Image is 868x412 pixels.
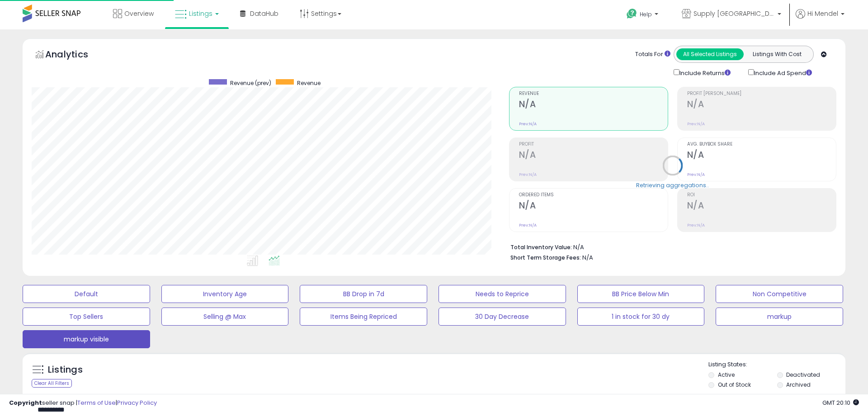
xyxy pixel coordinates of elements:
[124,9,154,18] span: Overview
[300,308,427,326] button: Items Being Repriced
[439,308,566,326] button: 30 Day Decrease
[718,371,735,379] label: Active
[619,1,667,29] a: Help
[48,364,83,376] h5: Listings
[718,381,751,388] label: Out of Stock
[297,79,321,87] span: Revenue
[161,285,289,303] button: Inventory Age
[786,381,811,388] label: Archived
[636,181,709,189] div: Retrieving aggregations..
[716,285,843,303] button: Non Competitive
[716,308,843,326] button: markup
[796,9,844,29] a: Hi Mendel
[693,9,775,18] span: Supply [GEOGRAPHIC_DATA]
[807,9,838,18] span: Hi Mendel
[439,285,566,303] button: Needs to Reprice
[161,308,289,326] button: Selling @ Max
[676,48,744,60] button: All Selected Listings
[23,285,150,303] button: Default
[822,398,859,407] span: 2025-09-9 20:10 GMT
[23,330,150,348] button: markup visible
[577,285,705,303] button: BB Price Below Min
[117,398,157,407] a: Privacy Policy
[23,308,150,326] button: Top Sellers
[45,48,106,63] h5: Analytics
[189,9,212,18] span: Listings
[77,398,116,407] a: Terms of Use
[9,399,157,407] div: seller snap | |
[300,285,427,303] button: BB Drop in 7d
[743,48,811,60] button: Listings With Cost
[230,79,271,87] span: Revenue (prev)
[667,67,741,78] div: Include Returns
[708,360,845,369] p: Listing States:
[9,398,42,407] strong: Copyright
[635,50,670,59] div: Totals For
[32,379,72,388] div: Clear All Filters
[741,67,826,78] div: Include Ad Spend
[250,9,278,18] span: DataHub
[640,10,652,18] span: Help
[786,371,820,379] label: Deactivated
[626,8,637,19] i: Get Help
[577,308,705,326] button: 1 in stock for 30 dy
